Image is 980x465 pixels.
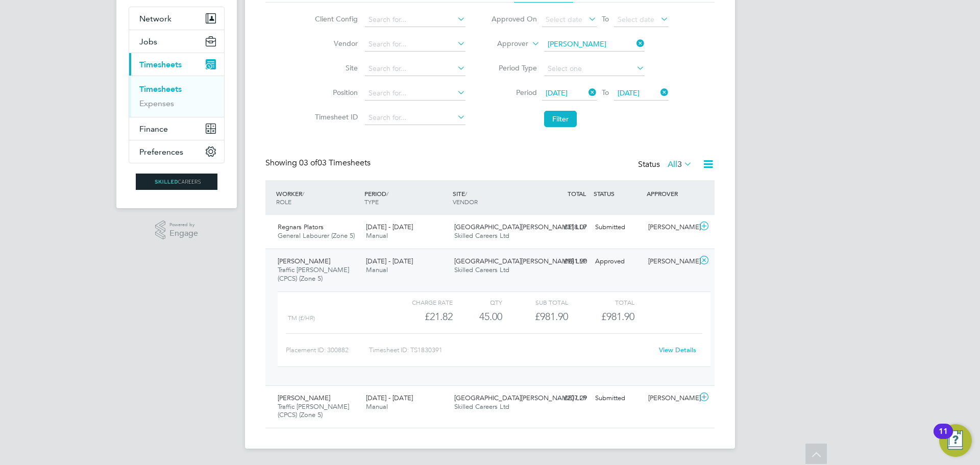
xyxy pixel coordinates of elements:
[365,111,465,125] input: Search for...
[129,174,225,190] a: Go to home page
[278,223,324,231] span: Regnars Plators
[129,117,224,140] button: Finance
[387,296,453,308] div: Charge rate
[129,140,224,163] button: Preferences
[491,14,537,23] label: Approved On
[312,88,358,97] label: Position
[544,62,645,76] input: Select one
[618,88,640,97] span: [DATE]
[274,184,362,211] div: WORKER
[482,39,528,49] label: Approver
[139,99,174,108] a: Expenses
[599,12,612,26] span: To
[386,189,388,198] span: /
[454,257,586,265] span: [GEOGRAPHIC_DATA][PERSON_NAME] LLP
[278,402,349,420] span: Traffic [PERSON_NAME] (CPCS) (Zone 5)
[365,13,465,27] input: Search for...
[129,30,224,53] button: Jobs
[454,223,586,231] span: [GEOGRAPHIC_DATA][PERSON_NAME] LLP
[454,402,509,411] span: Skilled Careers Ltd
[366,402,388,411] span: Manual
[302,189,304,198] span: /
[139,60,182,69] span: Timesheets
[139,84,182,94] a: Timesheets
[278,265,349,283] span: Traffic [PERSON_NAME] (CPCS) (Zone 5)
[502,308,568,325] div: £981.90
[618,15,654,24] span: Select date
[491,88,537,97] label: Period
[644,253,697,270] div: [PERSON_NAME]
[568,189,586,198] span: TOTAL
[265,158,373,168] div: Showing
[454,231,509,240] span: Skilled Careers Ltd
[644,390,697,407] div: [PERSON_NAME]
[362,184,450,211] div: PERIOD
[450,184,538,211] div: SITE
[453,308,502,325] div: 45.00
[136,174,217,190] img: skilledcareers-logo-retina.png
[638,158,694,172] div: Status
[544,37,645,52] input: Search for...
[591,219,644,236] div: Submitted
[312,63,358,72] label: Site
[491,63,537,72] label: Period Type
[129,76,224,117] div: Timesheets
[538,390,591,407] div: £207.29
[286,342,369,358] div: Placement ID: 300882
[169,229,198,238] span: Engage
[364,198,379,206] span: TYPE
[139,147,183,157] span: Preferences
[155,221,199,240] a: Powered byEngage
[365,62,465,76] input: Search for...
[366,265,388,274] span: Manual
[453,296,502,308] div: QTY
[387,308,453,325] div: £21.82
[599,86,612,99] span: To
[538,219,591,236] div: £318.07
[465,189,467,198] span: /
[644,219,697,236] div: [PERSON_NAME]
[454,265,509,274] span: Skilled Careers Ltd
[644,184,697,203] div: APPROVER
[288,314,315,322] span: tm (£/HR)
[312,112,358,121] label: Timesheet ID
[276,198,291,206] span: ROLE
[677,159,682,169] span: 3
[601,310,634,323] span: £981.90
[365,37,465,52] input: Search for...
[454,394,586,402] span: [GEOGRAPHIC_DATA][PERSON_NAME] LLP
[939,424,972,457] button: Open Resource Center, 11 new notifications
[139,14,171,23] span: Network
[129,7,224,30] button: Network
[139,37,157,46] span: Jobs
[568,296,634,308] div: Total
[668,159,692,169] label: All
[366,394,413,402] span: [DATE] - [DATE]
[546,15,582,24] span: Select date
[591,253,644,270] div: Approved
[369,342,652,358] div: Timesheet ID: TS1830391
[278,231,355,240] span: General Labourer (Zone 5)
[299,158,371,168] span: 03 Timesheets
[366,231,388,240] span: Manual
[502,296,568,308] div: Sub Total
[591,390,644,407] div: Submitted
[169,221,198,229] span: Powered by
[366,223,413,231] span: [DATE] - [DATE]
[139,124,168,134] span: Finance
[659,346,696,354] a: View Details
[366,257,413,265] span: [DATE] - [DATE]
[299,158,317,168] span: 03 of
[312,39,358,48] label: Vendor
[591,184,644,203] div: STATUS
[546,88,568,97] span: [DATE]
[544,111,577,127] button: Filter
[312,14,358,23] label: Client Config
[278,257,330,265] span: [PERSON_NAME]
[278,394,330,402] span: [PERSON_NAME]
[365,86,465,101] input: Search for...
[538,253,591,270] div: £981.90
[129,53,224,76] button: Timesheets
[453,198,478,206] span: VENDOR
[939,431,948,445] div: 11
